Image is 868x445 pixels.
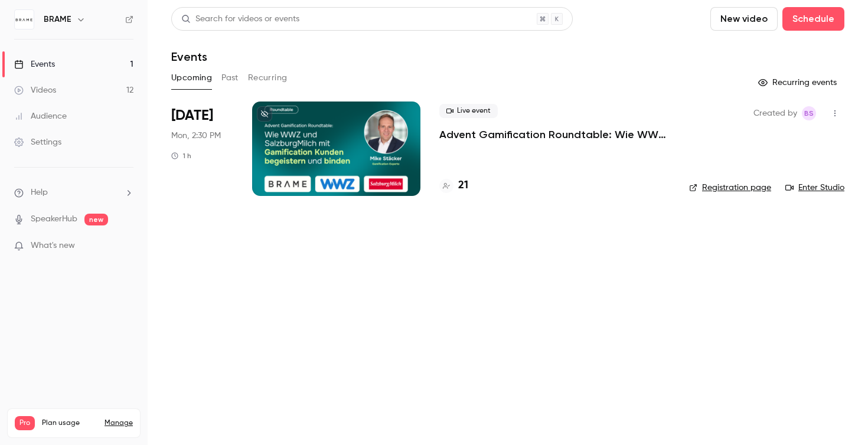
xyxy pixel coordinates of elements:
h6: BRAME [44,14,71,25]
button: New video [710,7,778,31]
span: Plan usage [42,418,97,428]
button: Schedule [782,7,844,31]
h4: 21 [458,178,468,194]
a: 21 [439,178,468,194]
span: Mon, 2:30 PM [171,130,221,142]
iframe: Noticeable Trigger [119,241,133,251]
span: new [84,214,108,225]
div: 1 h [171,151,191,161]
div: Settings [14,136,61,148]
button: Recurring events [753,73,844,92]
a: Enter Studio [785,182,844,194]
span: Pro [15,416,35,430]
button: Past [221,68,239,87]
div: Audience [14,110,67,122]
span: What's new [31,240,75,252]
span: Live event [439,104,498,118]
div: Events [14,58,55,70]
button: Recurring [248,68,288,87]
span: Created by [753,106,797,120]
h1: Events [171,50,207,64]
div: Search for videos or events [181,13,299,25]
div: Sep 22 Mon, 2:30 PM (Europe/Berlin) [171,102,233,196]
a: Registration page [689,182,771,194]
a: Advent Gamification Roundtable: Wie WWZ und SalzburgMilch mit Gamification Kunden begeistern und ... [439,127,670,142]
a: Manage [105,418,133,428]
span: BS [804,106,814,120]
img: BRAME [15,10,34,29]
span: Help [31,186,48,199]
span: [DATE] [171,106,213,125]
a: SpeakerHub [31,213,77,225]
div: Videos [14,84,56,96]
li: help-dropdown-opener [14,186,133,199]
span: Braam Swart [802,106,816,120]
button: Upcoming [171,68,212,87]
